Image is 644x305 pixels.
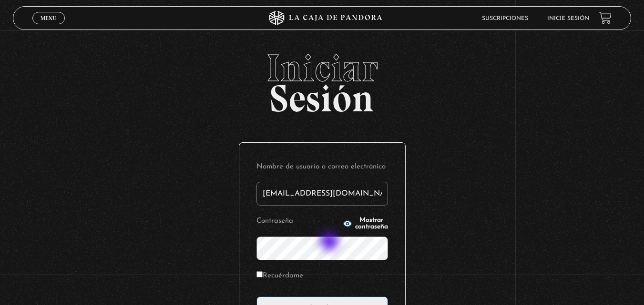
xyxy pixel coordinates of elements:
[256,160,388,175] label: Nombre de usuario o correo electrónico
[343,217,388,230] button: Mostrar contraseña
[482,16,528,21] a: Suscripciones
[13,49,631,110] h2: Sesión
[41,15,56,21] span: Menu
[256,271,263,277] input: Recuérdame
[256,214,340,229] label: Contraseña
[547,16,589,21] a: Inicie sesión
[13,49,631,87] span: Iniciar
[37,23,60,30] span: Cerrar
[355,217,388,230] span: Mostrar contraseña
[599,11,612,24] a: View your shopping cart
[256,269,303,284] label: Recuérdame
